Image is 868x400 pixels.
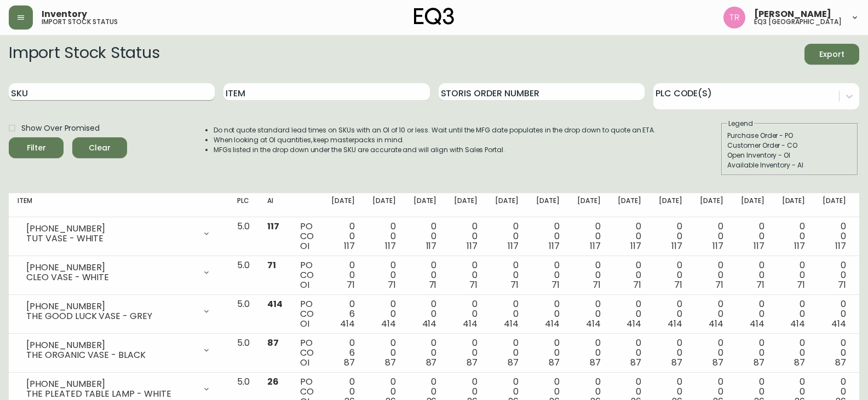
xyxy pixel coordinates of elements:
[26,311,196,321] div: THE GOOD LUCK VASE - GREY
[26,350,196,360] div: THE ORGANIC VASE - BLACK
[527,193,568,217] th: [DATE]
[536,338,560,368] div: 0 0
[754,10,831,19] span: [PERSON_NAME]
[331,222,355,251] div: 0 0
[577,299,601,329] div: 0 0
[797,279,805,291] span: 71
[228,193,258,217] th: PLC
[609,193,650,217] th: [DATE]
[413,299,437,329] div: 0 0
[590,240,601,252] span: 117
[727,150,852,160] div: Open Inventory - OI
[18,260,220,285] div: [PHONE_NUMBER]CLEO VASE - WHITE
[823,222,846,251] div: 0 0
[835,240,846,252] span: 117
[750,317,764,330] span: 414
[81,141,118,155] span: Clear
[26,273,196,282] div: CLEO VASE - WHITE
[727,160,852,170] div: Available Inventory - AI
[823,260,846,290] div: 0 0
[586,317,601,330] span: 414
[782,338,806,368] div: 0 0
[381,317,396,330] span: 414
[331,299,355,329] div: 0 6
[267,298,283,310] span: 414
[18,222,220,246] div: [PHONE_NUMBER]TUT VASE - WHITE
[508,240,519,252] span: 117
[300,338,314,368] div: PO CO
[344,240,355,252] span: 117
[504,317,519,330] span: 414
[300,279,309,291] span: OI
[712,240,723,252] span: 117
[331,260,355,290] div: 0 0
[26,302,196,311] div: [PHONE_NUMBER]
[454,299,478,329] div: 0 0
[536,299,560,329] div: 0 0
[754,356,764,369] span: 87
[26,340,196,350] div: [PHONE_NUMBER]
[577,222,601,251] div: 0 0
[659,260,682,290] div: 0 0
[300,356,309,369] span: OI
[700,222,723,251] div: 0 0
[831,317,846,330] span: 414
[331,338,355,368] div: 0 6
[300,317,309,330] span: OI
[495,299,519,329] div: 0 0
[551,279,560,291] span: 71
[838,279,846,291] span: 71
[741,222,764,251] div: 0 0
[300,240,309,252] span: OI
[347,279,355,291] span: 71
[495,222,519,251] div: 0 0
[372,260,396,290] div: 0 0
[228,256,258,295] td: 5.0
[741,338,764,368] div: 0 0
[618,260,641,290] div: 0 0
[495,338,519,368] div: 0 0
[388,279,396,291] span: 71
[659,338,682,368] div: 0 0
[429,279,437,291] span: 71
[405,193,446,217] th: [DATE]
[413,260,437,290] div: 0 0
[26,234,196,244] div: TUT VASE - WHITE
[426,356,437,369] span: 87
[700,260,723,290] div: 0 0
[510,279,519,291] span: 71
[18,299,220,323] div: [PHONE_NUMBER]THE GOOD LUCK VASE - GREY
[9,137,64,158] button: Filter
[267,375,279,388] span: 26
[228,217,258,256] td: 5.0
[508,356,519,369] span: 87
[782,260,806,290] div: 0 0
[691,193,732,217] th: [DATE]
[340,317,355,330] span: 414
[42,10,87,19] span: Inventory
[228,334,258,373] td: 5.0
[626,317,641,330] span: 414
[727,119,754,129] legend: Legend
[549,240,560,252] span: 117
[385,240,396,252] span: 117
[536,222,560,251] div: 0 0
[27,141,46,155] div: Filter
[549,356,560,369] span: 87
[21,123,100,134] span: Show Over Promised
[814,193,855,217] th: [DATE]
[228,295,258,334] td: 5.0
[267,220,279,233] span: 117
[372,299,396,329] div: 0 0
[668,317,682,330] span: 414
[26,263,196,273] div: [PHONE_NUMBER]
[545,317,560,330] span: 414
[794,356,805,369] span: 87
[469,279,478,291] span: 71
[813,48,850,61] span: Export
[756,279,764,291] span: 71
[782,299,806,329] div: 0 0
[630,240,641,252] span: 117
[454,338,478,368] div: 0 0
[214,125,656,135] li: Do not quote standard lead times on SKUs with an OI of 10 or less. Wait until the MFG date popula...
